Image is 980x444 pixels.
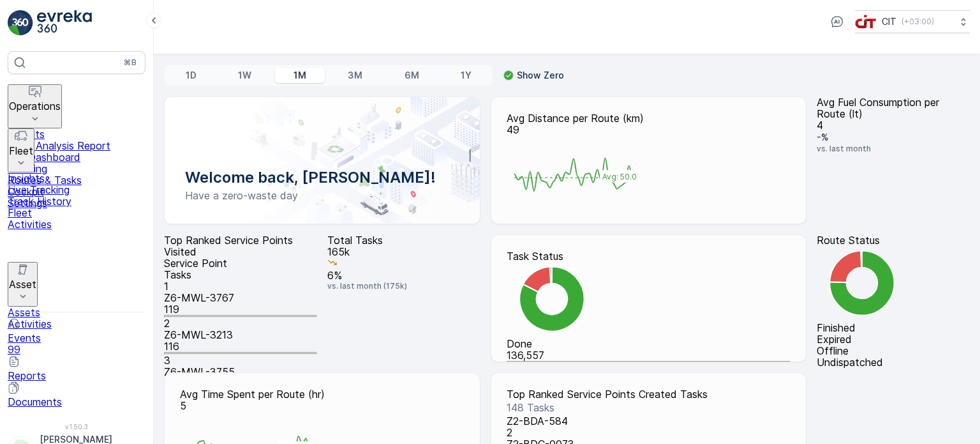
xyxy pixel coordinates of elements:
[507,415,568,427] span: Z2-BDA-584
[164,355,317,366] p: 3
[238,69,251,82] p: 1W
[8,184,145,195] a: Live Tracking
[817,234,970,246] p: Route Status
[37,10,92,36] img: logo_light-DOdMpM7g.png
[327,246,480,257] p: 165k
[164,269,317,280] p: Tasks
[327,270,480,281] p: 6%
[8,128,34,172] button: Fleet
[8,396,145,408] p: Documents
[348,69,362,82] p: 3M
[164,292,317,303] p: Z6-MWL-3767
[164,257,317,269] p: Service Point
[8,195,145,207] a: Track History
[817,96,970,119] p: Avg Fuel Consumption per Route (lt)
[164,234,317,257] p: Top Ranked Service Points Visited
[164,329,317,341] p: Z6-MWL-3213
[8,332,145,344] p: Events
[180,388,464,400] p: Avg Time Spent per Route (hr)
[8,320,145,355] a: Events99
[507,338,791,349] p: Done
[855,10,970,33] button: CIT(+03:00)
[185,167,459,188] p: Welcome back, [PERSON_NAME]!
[507,400,791,415] p: 148 Tasks
[8,262,38,306] button: Asset
[817,356,970,368] p: Undispatched
[817,144,970,154] p: vs. last month
[164,341,317,352] p: 116
[8,370,145,381] p: Reports
[9,145,33,157] p: Fleet
[507,388,791,400] p: Top Ranked Service Points Created Tasks
[8,218,145,230] a: Activities
[9,100,61,112] p: Operations
[902,17,934,27] p: ( +03:00 )
[8,307,145,318] a: Assets
[507,349,791,361] p: 136,557
[855,15,877,29] img: cit-logo_pOk6rL0.png
[461,69,471,82] p: 1Y
[405,69,419,82] p: 6M
[164,280,317,292] p: 1
[327,234,480,246] p: Total Tasks
[164,303,317,315] p: 119
[8,10,33,36] img: logo
[8,84,62,128] button: Operations
[507,124,791,135] p: 49
[124,57,137,68] p: ⌘B
[327,281,480,291] p: vs. last month (175k)
[507,250,791,262] p: Task Status
[507,427,791,438] p: 2
[8,344,145,355] p: 99
[882,15,896,28] p: CIT
[817,333,970,345] p: Expired
[817,322,970,333] p: Finished
[8,172,145,184] a: Insights
[293,69,306,82] p: 1M
[186,69,197,82] p: 1D
[507,112,791,124] p: Avg Distance per Route (km)
[817,345,970,356] p: Offline
[517,69,564,82] p: Show Zero
[8,207,145,218] a: Fleet
[817,119,970,131] p: 4
[9,279,36,290] p: Asset
[8,358,145,381] a: Reports
[164,318,317,329] p: 2
[8,423,145,431] span: v 1.50.3
[180,400,464,411] p: 5
[185,188,459,203] p: Have a zero-waste day
[8,384,145,408] a: Documents
[164,366,317,378] p: Z6-MWL-3755
[817,131,970,144] p: -%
